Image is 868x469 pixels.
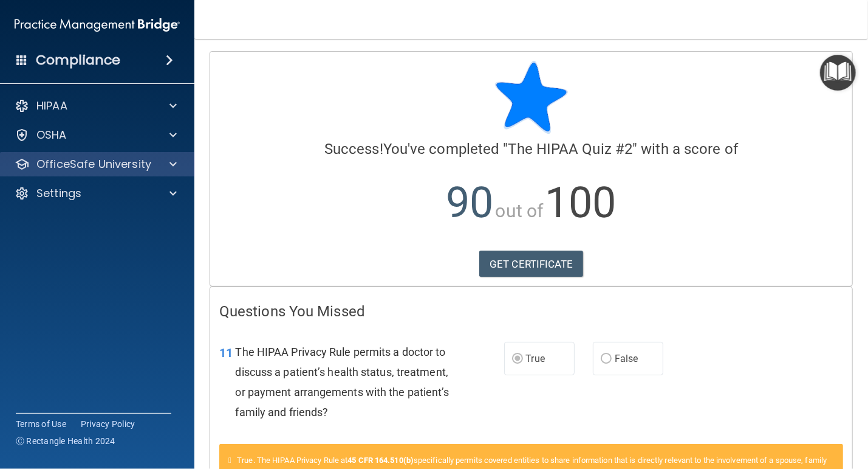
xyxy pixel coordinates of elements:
span: The HIPAA Quiz #2 [508,141,633,158]
h4: You've completed " " with a score of [219,141,843,157]
p: OfficeSafe University [36,157,151,172]
input: False [601,355,612,364]
a: Settings [15,186,177,201]
span: 90 [446,178,493,228]
button: Open Resource Center [820,55,856,91]
span: 100 [545,178,616,228]
a: Terms of Use [16,418,66,430]
span: True [526,353,545,364]
h4: Compliance [36,52,120,69]
span: 11 [219,346,233,360]
a: Privacy Policy [81,418,135,430]
span: False [615,353,638,364]
input: True [512,355,523,364]
img: PMB logo [15,13,180,37]
iframe: Drift Widget Chat Controller [807,385,853,431]
a: 45 CFR 164.510(b) [347,456,414,465]
a: OSHA [15,128,177,142]
span: Success! [324,141,383,158]
img: blue-star-rounded.9d042014.png [495,61,568,134]
h4: Questions You Missed [219,304,843,319]
span: out of [496,200,544,221]
p: HIPAA [36,99,67,113]
p: OSHA [36,128,67,142]
a: OfficeSafe University [15,157,177,172]
a: HIPAA [15,99,177,113]
span: Ⓒ Rectangle Health 2024 [16,435,115,447]
p: Settings [36,186,81,201]
span: The HIPAA Privacy Rule permits a doctor to discuss a patient’s health status, treatment, or payme... [236,346,449,419]
a: GET CERTIFICATE [479,251,583,277]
